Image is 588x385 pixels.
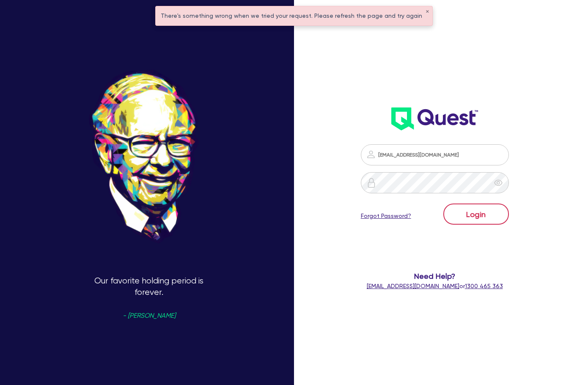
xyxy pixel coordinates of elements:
img: icon-password [366,178,376,188]
span: Need Help? [360,270,509,282]
tcxspan: Call 1300 465 363 via 3CX [465,283,503,289]
button: Login [443,203,509,225]
span: - [PERSON_NAME] [123,313,176,319]
img: icon-password [366,149,376,159]
div: There's something wrong when we tried your request. Please refresh the page and try again [156,6,432,25]
img: wH2k97JdezQIQAAAABJRU5ErkJggg== [391,107,478,130]
button: ✕ [426,10,429,14]
input: Email address [361,144,509,165]
a: Forgot Password? [361,212,411,220]
span: or [367,283,503,289]
a: [EMAIL_ADDRESS][DOMAIN_NAME] [367,283,459,289]
span: eye [494,179,503,187]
